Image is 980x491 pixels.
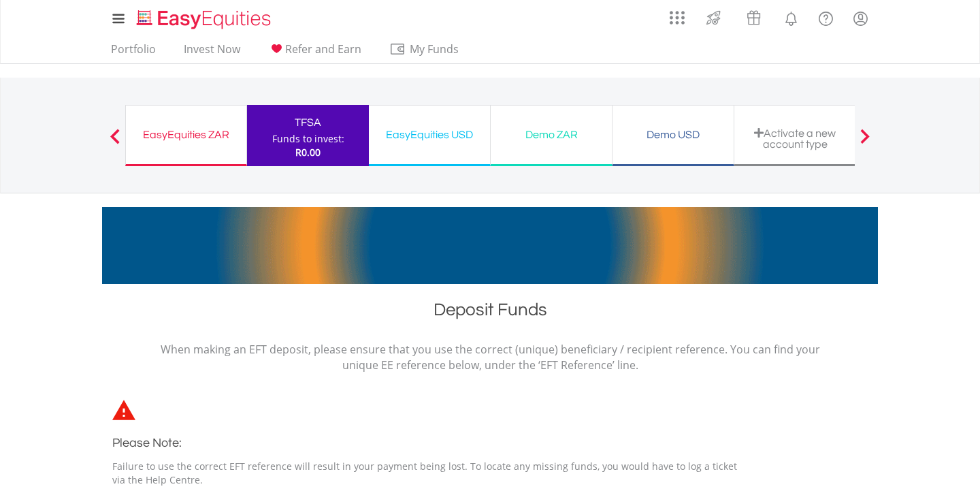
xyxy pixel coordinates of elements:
[742,127,847,150] div: Activate a new account type
[670,10,685,25] img: grid-menu-icon.svg
[134,125,238,144] div: EasyEquities ZAR
[499,125,604,144] div: Demo ZAR
[295,146,321,159] span: R0.00
[112,460,752,487] p: Failure to use the correct EFT reference will result in your payment being lost. To locate any mi...
[621,125,725,144] div: Demo USD
[389,40,478,58] span: My Funds
[285,42,361,57] span: Refer and Earn
[661,3,693,25] a: AppsGrid
[263,42,367,63] a: Refer and Earn
[843,3,878,33] a: My Profile
[134,8,276,31] img: EasyEquities_Logo.png
[734,3,774,29] a: Vouchers
[160,342,820,373] p: When making an EFT deposit, please ensure that you use the correct (unique) beneficiary / recipie...
[272,132,344,146] div: Funds to invest:
[742,7,765,29] img: vouchers-v2.svg
[702,7,725,29] img: thrive-v2.svg
[377,125,482,144] div: EasyEquities USD
[808,3,843,31] a: FAQ's and Support
[112,434,752,453] h3: Please Note:
[105,42,161,63] a: Portfolio
[255,113,361,132] div: TFSA
[102,207,878,284] img: EasyMortage Promotion Banner
[112,400,135,420] img: statements-icon-error-satrix.svg
[131,3,276,31] a: Home page
[178,42,246,63] a: Invest Now
[774,3,808,31] a: Notifications
[102,298,878,328] h1: Deposit Funds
